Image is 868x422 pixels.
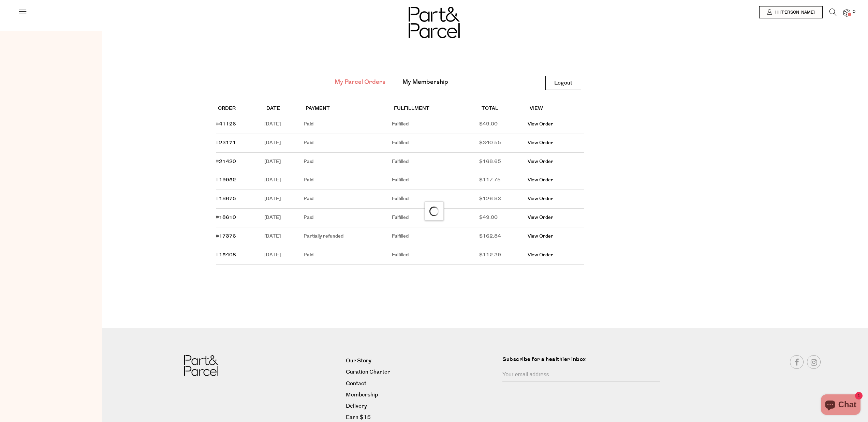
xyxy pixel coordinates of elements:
span: Hi [PERSON_NAME] [774,10,815,15]
a: #15408 [216,252,236,258]
td: $49.00 [479,115,527,134]
th: Payment [304,103,392,115]
td: [DATE] [264,153,304,171]
td: $126.83 [479,190,527,209]
a: #23171 [216,139,236,146]
label: Subscribe for a healthier inbox [502,355,664,368]
a: View Order [528,252,553,258]
td: Fulfilled [392,246,480,265]
a: Hi [PERSON_NAME] [759,6,823,18]
th: Total [479,103,527,115]
td: Paid [304,246,392,265]
a: Contact [346,379,497,388]
a: #18675 [216,195,236,202]
th: Order [216,103,264,115]
td: [DATE] [264,227,304,246]
td: $340.55 [479,134,527,153]
a: #21420 [216,158,236,165]
td: [DATE] [264,134,304,153]
a: Logout [545,76,581,90]
td: Fulfilled [392,153,480,171]
td: Paid [304,153,392,171]
img: Part&Parcel [409,7,460,38]
td: [DATE] [264,115,304,134]
td: $168.65 [479,153,527,171]
input: Your email address [502,368,660,381]
a: #41126 [216,121,236,127]
a: View Order [528,139,553,146]
a: #18610 [216,214,236,221]
a: Curation Charter [346,367,497,377]
a: 0 [843,9,850,16]
td: $49.00 [479,209,527,227]
a: View Order [528,195,553,202]
th: View [528,103,584,115]
td: Fulfilled [392,115,480,134]
th: Fulfillment [392,103,480,115]
td: [DATE] [264,209,304,227]
a: View Order [528,214,553,221]
td: Paid [304,171,392,190]
td: Partially refunded [304,227,392,246]
a: View Order [528,121,553,127]
a: Delivery [346,402,497,411]
td: Paid [304,134,392,153]
td: Fulfilled [392,134,480,153]
td: Paid [304,209,392,227]
a: #17376 [216,233,236,240]
a: View Order [528,177,553,183]
td: [DATE] [264,246,304,265]
td: $112.39 [479,246,527,265]
th: Date [264,103,304,115]
td: [DATE] [264,190,304,209]
a: Membership [346,390,497,400]
a: My Membership [402,78,448,87]
a: Earn $15 [346,413,497,422]
img: Part&Parcel [184,355,218,376]
a: View Order [528,158,553,165]
a: View Order [528,233,553,240]
td: Fulfilled [392,209,480,227]
td: Fulfilled [392,190,480,209]
td: Paid [304,115,392,134]
span: 0 [851,9,857,15]
td: Fulfilled [392,227,480,246]
a: My Parcel Orders [335,78,385,87]
td: $162.84 [479,227,527,246]
a: Our Story [346,356,497,365]
a: #19952 [216,177,236,183]
td: Paid [304,190,392,209]
td: $117.75 [479,171,527,190]
td: Fulfilled [392,171,480,190]
td: [DATE] [264,171,304,190]
inbox-online-store-chat: Shopify online store chat [819,394,863,417]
